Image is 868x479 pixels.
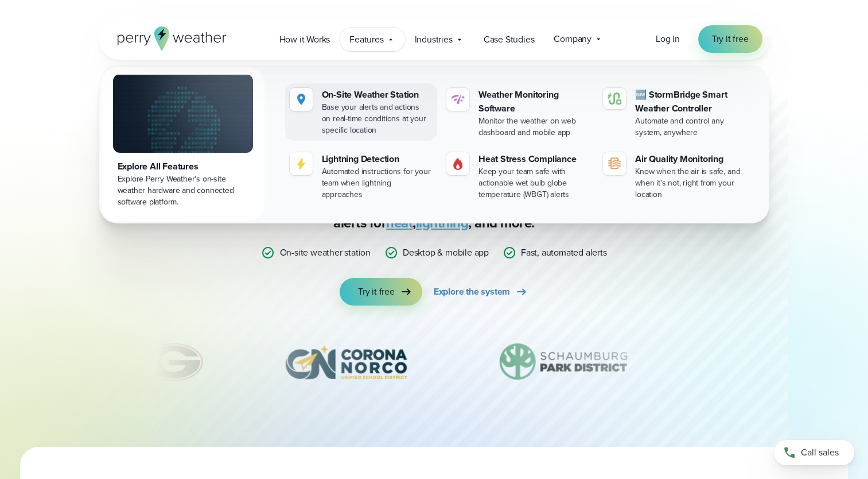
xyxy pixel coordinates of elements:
a: Try it free [698,25,762,53]
div: 🆕 StormBridge Smart Weather Controller [635,88,746,115]
a: Case Studies [474,28,544,51]
a: Weather Monitoring Software Monitor the weather on web dashboard and mobile app [442,83,594,143]
a: perry weather location On-Site Weather Station Base your alerts and actions on real-time conditio... [285,83,437,141]
img: aqi-icon.svg [608,157,621,171]
img: stormbridge-icon-V6.svg [608,92,621,105]
a: Air Quality Monitoring Know when the air is safe, and when it's not, right from your location [598,148,750,205]
img: perry weather heat [451,157,465,171]
div: 6 of 12 [139,333,209,391]
span: Log in [656,32,680,45]
div: Keep your team safe with actionable wet bulb globe temperature (WBGT) alerts [478,166,589,200]
span: Try it free [712,32,749,46]
span: Call sales [801,446,839,459]
img: lightning-icon.svg [294,157,308,171]
div: Automated instructions for your team when lightning approaches [322,166,433,200]
p: Desktop & mobile app [403,246,489,260]
img: Schaumburg-Park-District-1.svg [482,333,645,391]
div: Monitor the weather on web dashboard and mobile app [478,115,589,138]
div: 7 of 12 [264,333,427,391]
a: Try it free [340,278,422,306]
a: 🆕 StormBridge Smart Weather Controller Automate and control any system, anywhere [598,83,750,143]
div: Air Quality Monitoring [635,152,746,166]
a: Explore the system [434,278,528,306]
img: University-of-Southern-California-USC.svg [701,333,772,391]
span: Case Studies [484,33,535,47]
p: Fast, automated alerts [521,246,607,260]
img: perry weather location [294,92,308,106]
a: Lightning Detection Automated instructions for your team when lightning approaches [285,148,437,205]
span: Explore the system [434,285,510,299]
img: University-of-Georgia.svg [139,333,209,391]
span: How it Works [279,33,330,47]
a: Explore All Features Explore Perry Weather's on-site weather hardware and connected software plat... [102,67,264,221]
span: Company [554,32,591,46]
p: Stop relying on weather apps you can’t trust — Perry Weather delivers certainty with , accurate f... [205,177,664,232]
span: Try it free [358,285,395,299]
a: Call sales [774,440,854,465]
a: How it Works [270,28,340,51]
img: Corona-Norco-Unified-School-District.svg [264,333,427,391]
div: Know when the air is safe, and when it's not, right from your location [635,166,746,200]
div: slideshow [157,333,712,396]
div: On-Site Weather Station [322,88,433,102]
div: Heat Stress Compliance [478,152,589,166]
span: Features [349,33,383,47]
div: 9 of 12 [701,333,772,391]
div: Base your alerts and actions on real-time conditions at your specific location [322,102,433,136]
div: Explore Perry Weather's on-site weather hardware and connected software platform. [118,173,248,208]
p: On-site weather station [279,246,370,260]
div: Lightning Detection [322,152,433,166]
div: 8 of 12 [482,333,645,391]
div: Weather Monitoring Software [478,88,589,115]
a: Log in [656,32,680,46]
div: Automate and control any system, anywhere [635,115,746,138]
img: software-icon.svg [451,92,465,106]
span: Industries [415,33,453,47]
div: Explore All Features [118,160,248,173]
a: perry weather heat Heat Stress Compliance Keep your team safe with actionable wet bulb globe temp... [442,148,594,205]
